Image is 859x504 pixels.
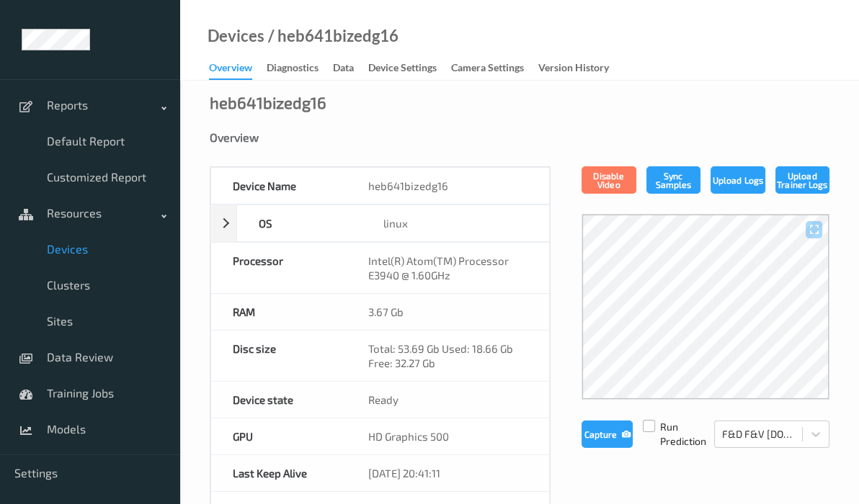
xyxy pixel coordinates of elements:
div: Device Settings [368,60,437,78]
button: Disable Video [582,166,636,194]
div: linux [362,205,549,241]
a: Diagnostics [267,58,333,78]
div: Disc size [211,330,347,381]
div: Processor [211,243,347,293]
a: Camera Settings [451,58,538,78]
div: OSlinux [210,204,550,242]
div: heb641bizedg16 [210,95,326,109]
span: Run Prediction [633,420,714,449]
div: Overview [209,60,252,80]
div: Diagnostics [267,60,319,78]
div: Camera Settings [451,60,524,78]
button: Upload Logs [711,166,765,194]
div: / heb641bizedg16 [264,29,399,43]
div: Version History [538,60,609,78]
div: 3.67 Gb [347,294,549,330]
div: heb641bizedg16 [347,168,549,204]
div: [DATE] 20:41:11 [347,455,549,491]
div: Device state [211,382,347,418]
div: GPU [211,418,347,454]
a: Version History [538,58,623,78]
div: Device Name [211,168,347,204]
a: Data [333,58,368,78]
div: OS [237,205,362,241]
div: HD Graphics 500 [347,418,549,454]
a: Device Settings [368,58,451,78]
div: Total: 53.69 Gb Used: 18.66 Gb Free: 32.27 Gb [347,330,549,381]
button: Sync Samples [646,166,701,194]
div: Last Keep Alive [211,455,347,491]
button: Upload Trainer Logs [775,166,830,194]
button: Capture [582,420,633,448]
div: Data [333,60,354,78]
div: Intel(R) Atom(TM) Processor E3940 @ 1.60GHz [347,243,549,293]
div: RAM [211,294,347,330]
div: Overview [210,130,829,145]
a: Devices [208,29,264,43]
a: Overview [209,58,267,80]
div: Ready [347,382,549,418]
